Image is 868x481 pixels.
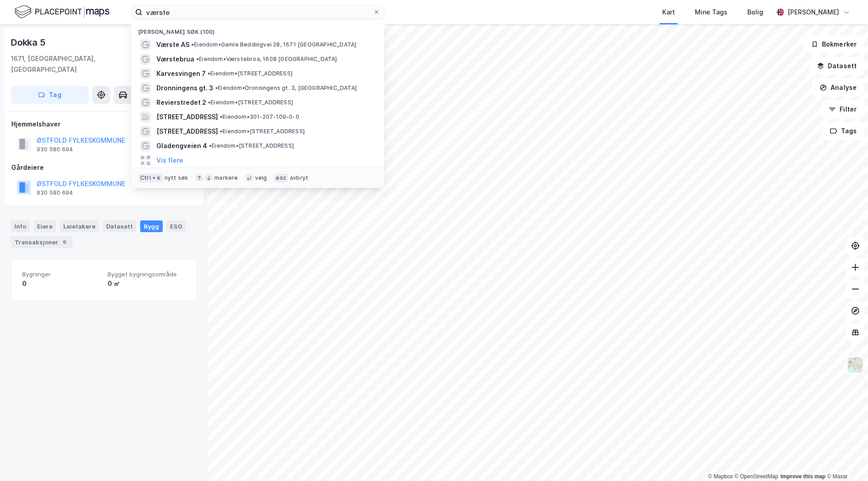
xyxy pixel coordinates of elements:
div: Datasett [103,220,137,232]
span: Værste AS [156,39,189,50]
span: • [220,113,222,120]
div: Ctrl + k [138,173,163,182]
div: nytt søk [165,174,189,182]
span: Eiendom • [STREET_ADDRESS] [208,70,292,77]
div: 930 580 694 [37,146,73,153]
span: [STREET_ADDRESS] [156,126,218,137]
div: 930 580 694 [37,189,73,196]
div: ESG [166,220,186,232]
div: Leietakere [60,220,99,232]
span: Bygget bygningsområde [108,271,186,278]
img: Z [847,356,864,374]
div: Bolig [747,7,763,18]
span: • [196,56,199,62]
div: 1671, [GEOGRAPHIC_DATA], [GEOGRAPHIC_DATA] [11,53,140,75]
span: • [191,41,194,48]
span: Eiendom • Dronningens gt. 3, [GEOGRAPHIC_DATA] [215,84,357,92]
button: Vis flere [156,155,183,166]
div: 0 ㎡ [108,278,186,289]
input: Søk på adresse, matrikkel, gårdeiere, leietakere eller personer [142,5,373,19]
span: [STREET_ADDRESS] [156,112,218,122]
span: Bygninger [22,271,100,278]
div: esc [274,173,288,182]
span: • [209,142,212,149]
button: Bokmerker [803,35,864,53]
div: velg [255,174,267,182]
div: markere [214,174,238,182]
span: Eiendom • [STREET_ADDRESS] [220,128,305,135]
div: Kart [662,7,675,18]
button: Tags [822,122,864,140]
button: Filter [821,100,864,118]
span: • [208,70,210,77]
span: • [220,128,222,135]
span: • [215,84,218,91]
div: Transaksjoner [11,236,73,248]
div: [PERSON_NAME] søk (100) [131,21,384,37]
button: Analyse [812,79,864,97]
span: Eiendom • 301-207-109-0-0 [220,113,299,121]
button: Datasett [809,57,864,75]
a: Improve this map [781,473,826,480]
div: Dokka 5 [11,35,47,50]
span: Revierstredet 2 [156,97,206,108]
div: Gårdeiere [11,162,197,173]
a: OpenStreetMap [735,473,778,480]
iframe: Chat Widget [823,438,868,481]
span: Eiendom • [STREET_ADDRESS] [209,142,294,149]
img: logo.f888ab2527a4732fd821a326f86c7f29.svg [14,4,109,20]
a: Mapbox [708,473,733,480]
span: Dronningens gt. 3 [156,83,213,93]
span: Gladengveien 4 [156,140,207,151]
span: Eiendom • [STREET_ADDRESS] [208,99,293,106]
span: Eiendom • Værstebroa, 1608 [GEOGRAPHIC_DATA] [196,56,337,63]
div: avbryt [290,174,308,182]
div: Bygg [140,220,163,232]
div: Hjemmelshaver [11,119,197,130]
div: Mine Tags [695,7,727,18]
button: Tag [11,86,89,104]
span: Værstebrua [156,54,194,65]
div: [PERSON_NAME] [788,7,839,18]
span: Eiendom • Gamle Beddingvei 28, 1671 [GEOGRAPHIC_DATA] [191,41,356,48]
div: 0 [22,278,100,289]
span: Karvesvingen 7 [156,68,206,79]
span: • [208,99,211,106]
div: Eiere [33,220,56,232]
div: 9 [60,238,69,247]
div: Info [11,220,30,232]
